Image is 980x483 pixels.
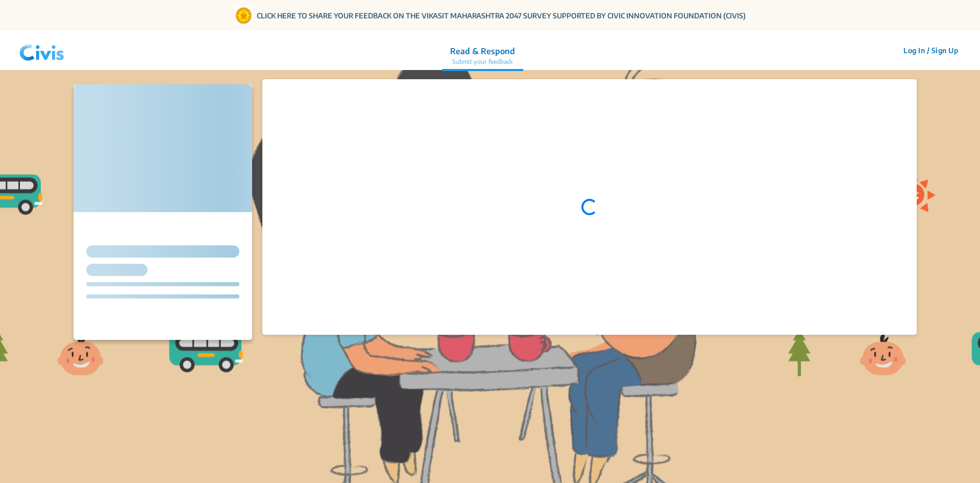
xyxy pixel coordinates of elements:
[15,35,68,66] img: navlogo.png
[235,7,253,25] img: Gom Logo
[450,45,515,57] p: Read & Respond
[257,10,746,21] a: CLICK HERE TO SHARE YOUR FEEDBACK ON THE VIKASIT MAHARASHTRA 2047 SURVEY SUPPORTED BY CIVIC INNOV...
[450,57,515,66] p: Submit your feedback
[897,42,965,58] button: Log In / Sign Up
